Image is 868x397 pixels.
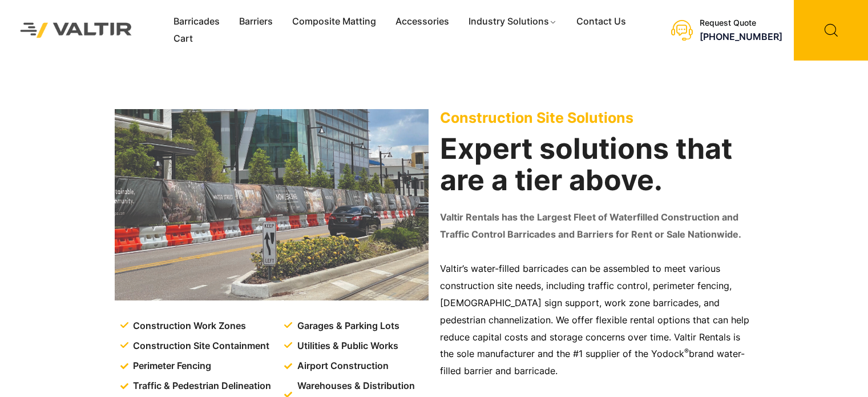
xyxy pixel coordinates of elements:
p: Valtir Rentals has the Largest Fleet of Waterfilled Construction and Traffic Control Barricades a... [440,209,754,243]
span: Airport Construction [294,358,389,375]
sup: ® [684,347,689,355]
h2: Expert solutions that are a tier above. [440,133,754,196]
a: Contact Us [567,13,636,30]
span: Construction Work Zones [130,318,246,335]
span: Construction Site Containment [130,338,269,355]
a: [PHONE_NUMBER] [700,31,782,42]
a: Barricades [164,13,229,30]
a: Composite Matting [282,13,386,30]
img: Valtir Rentals [9,11,144,49]
span: Traffic & Pedestrian Delineation [130,378,271,395]
p: Valtir’s water-filled barricades can be assembled to meet various construction site needs, includ... [440,260,754,380]
div: Request Quote [700,18,782,28]
span: Utilities & Public Works [294,338,398,355]
span: Perimeter Fencing [130,358,211,375]
a: Industry Solutions [459,13,567,30]
a: Accessories [386,13,459,30]
p: Construction Site Solutions [440,109,754,126]
a: Barriers [229,13,282,30]
span: Garages & Parking Lots [294,318,399,335]
a: Cart [164,30,203,47]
